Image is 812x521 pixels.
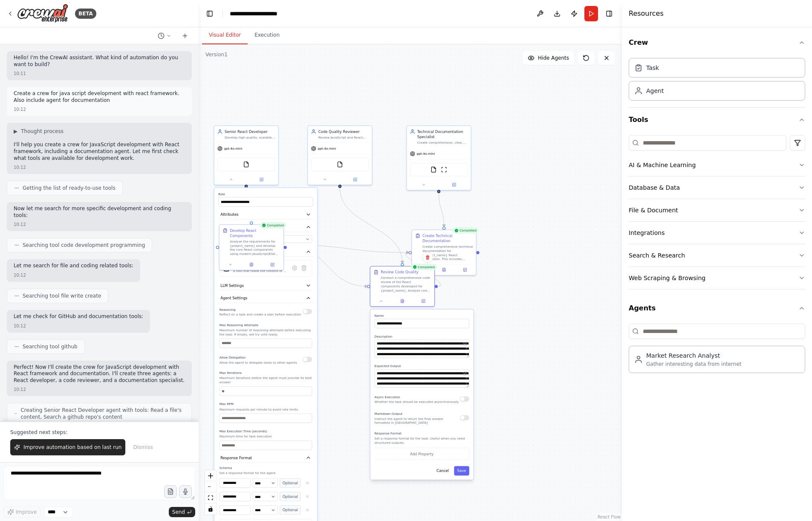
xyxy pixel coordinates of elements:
[14,128,64,135] button: ▶Thought process
[218,192,313,196] label: Role
[375,395,400,399] span: Async Execution
[629,229,665,237] div: Integrations
[10,439,125,455] button: Improve automation based on last run
[456,267,474,273] button: Open in side panel
[375,448,469,460] button: Add Property
[280,505,301,515] button: Optional
[179,485,192,498] button: Click to speak your automation idea
[629,55,805,107] div: Crew
[14,272,26,278] div: 10:12
[14,364,185,384] p: Perfect! Now I'll create the crew for JavaScript development with React framework and documentati...
[422,245,473,261] div: Create comprehensive technical documentation for {project_name} React application. This includes ...
[263,261,281,268] button: Open in side panel
[75,9,96,19] div: BETA
[629,183,680,192] div: Database & Data
[14,164,26,171] div: 10:12
[14,142,185,162] p: I'll help you create a crew for JavaScript development with React framework, including a document...
[431,167,437,173] img: FileReadTool
[205,492,216,504] button: fit view
[205,504,216,515] button: toggle interactivity
[433,267,455,273] button: View output
[629,251,685,260] div: Search & Research
[629,177,805,199] button: Database & Data
[318,135,369,139] div: Review JavaScript and React code for quality, security, performance, and adherence to coding stan...
[337,188,405,263] g: Edge from 612c2279-722d-4b0a-acf0-c587e444533d to dfc339e9-f32d-4e3d-b61f-f0d10afce851
[629,108,805,132] button: Tools
[441,167,447,173] img: ScrapeWebsiteTool
[462,341,468,347] button: Open in editor
[169,507,195,517] button: Send
[410,264,437,270] div: Completed
[225,129,275,134] div: Senior React Developer
[370,266,435,307] div: CompletedReview Code QualityConduct a comprehensive code review of the React components developed...
[17,4,68,23] img: Logo
[391,298,413,304] button: View output
[219,224,284,270] div: CompletedDevelop React ComponentsAnalyze the requirements for {project_name} and develop the core...
[454,466,469,475] button: Save
[21,128,64,135] span: Thought process
[230,9,277,18] nav: breadcrumb
[172,509,185,515] span: Send
[218,223,313,232] button: Model
[629,206,678,214] div: File & Document
[381,269,418,275] div: Review Code Quality
[318,129,369,134] div: Code Quality Reviewer
[220,283,244,288] span: LLM Settings
[646,351,742,360] div: Market Research Analyst
[629,296,805,320] button: Agents
[220,429,312,433] label: Max Execution Time (seconds)
[629,320,805,380] div: Agents
[220,323,312,327] label: Max Reasoning Attempts
[629,9,664,19] h4: Resources
[220,407,312,411] p: Maximum requests per minute to avoid rate limits
[14,128,17,135] span: ▶
[280,478,301,488] button: Optional
[220,212,238,217] span: Attributes
[417,140,468,145] div: Create comprehensive, clear, and user-friendly technical documentation for React applications, in...
[299,263,309,273] button: Delete tool
[218,281,313,291] button: LLM Settings
[375,364,469,368] label: Expected Output
[523,51,574,65] button: Hide Agents
[303,505,312,515] button: Delete property_3
[303,492,312,501] button: Delete property_2
[14,90,185,104] p: Create a crew for java script development with react framework. Also include agent for documentation
[220,295,247,301] span: Agent Settings
[23,242,145,249] span: Searching tool code development programming
[646,87,664,95] div: Agent
[205,470,216,515] div: React Flow controls
[629,161,696,169] div: AI & Machine Learning
[154,31,175,41] button: Switch to previous chat
[220,356,246,359] span: Allow Delegation
[629,244,805,266] button: Search & Research
[14,263,133,269] p: Let me search for file and coding related tools:
[220,455,252,460] span: Response Format
[205,481,216,492] button: zoom out
[224,146,243,151] span: gpt-4o-mini
[225,135,275,139] div: Develop high-quality, scalable React applications using modern JavaScript/ES6+ features, best pra...
[439,182,469,188] button: Open in side panel
[422,252,433,263] button: Delete node
[202,26,248,44] button: Visual Editor
[220,328,312,337] p: Maximum number of reasoning attempts before executing the task. If empty, will try until ready.
[20,407,185,420] span: Creating Senior React Developer agent with tools: Read a file's content, Search a github repo's c...
[14,386,26,393] div: 10:12
[233,269,287,273] div: A tool that reads the content of a file. To use this tool, provide a 'file_path' parameter with t...
[23,343,78,350] span: Searching tool github
[205,51,228,58] div: Version 1
[14,70,26,77] div: 10:11
[23,292,101,299] span: Searching tool file write create
[220,308,236,312] span: Reasoning
[603,8,615,20] button: Hide right sidebar
[243,161,249,168] img: FileReadTool
[220,313,301,317] p: Reflect on a task and create a plan before execution
[646,361,742,368] div: Gather interesting data from internet
[14,313,143,320] p: Let me check for GitHub and documentation tools:
[287,242,409,255] g: Edge from 6962630b-6199-4b22-8578-439b401a52b8 to 9d7b6b0d-b3a8-4a9a-b15c-50ab010f1ea0
[629,274,705,282] div: Web Scraping & Browsing
[220,235,312,243] button: openai/gpt-4o-mini
[220,402,312,406] label: Max RPM
[646,64,659,72] div: Task
[629,199,805,221] button: File & Document
[375,417,460,425] p: Instruct the agent to return the final answer formatted in [GEOGRAPHIC_DATA]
